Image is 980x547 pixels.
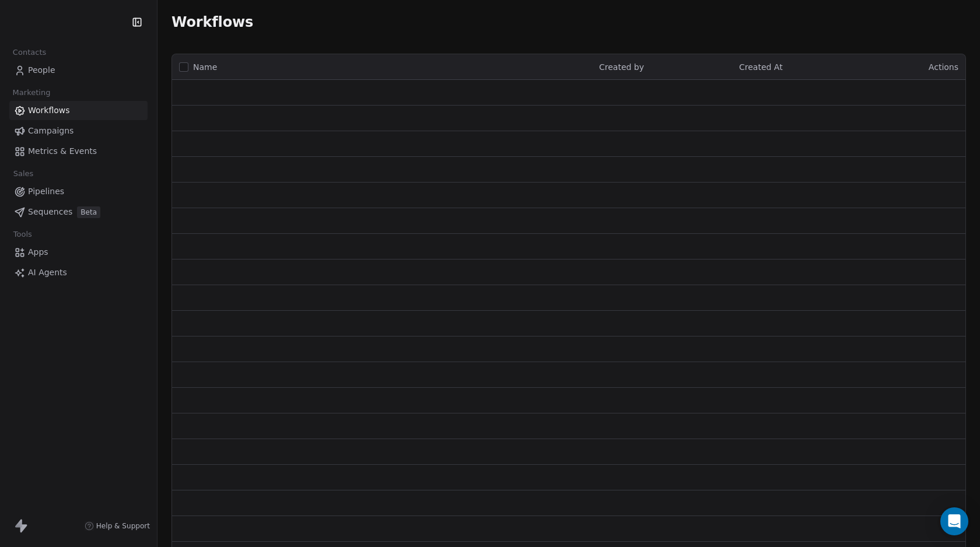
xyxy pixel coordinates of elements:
span: Actions [929,62,958,72]
span: Campaigns [28,125,73,137]
span: AI Agents [28,267,67,279]
span: Sequences [28,206,72,218]
a: People [9,61,148,80]
a: Help & Support [85,521,150,531]
span: Workflows [171,14,253,30]
a: Workflows [9,101,148,120]
a: SequencesBeta [9,202,148,222]
a: AI Agents [9,263,148,282]
span: Apps [28,246,48,258]
span: Marketing [8,84,55,101]
a: Metrics & Events [9,142,148,161]
span: Tools [8,226,37,243]
a: Campaigns [9,121,148,141]
a: Pipelines [9,182,148,201]
span: Created At [739,62,783,72]
span: Created by [599,62,644,72]
span: Help & Support [96,521,150,531]
span: Pipelines [28,185,64,198]
span: People [28,64,55,76]
a: Apps [9,243,148,262]
span: Metrics & Events [28,145,97,157]
div: Open Intercom Messenger [940,507,968,535]
span: Workflows [28,104,70,117]
span: Name [193,61,217,73]
span: Contacts [8,44,51,61]
span: Beta [77,206,100,218]
span: Sales [8,165,38,183]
